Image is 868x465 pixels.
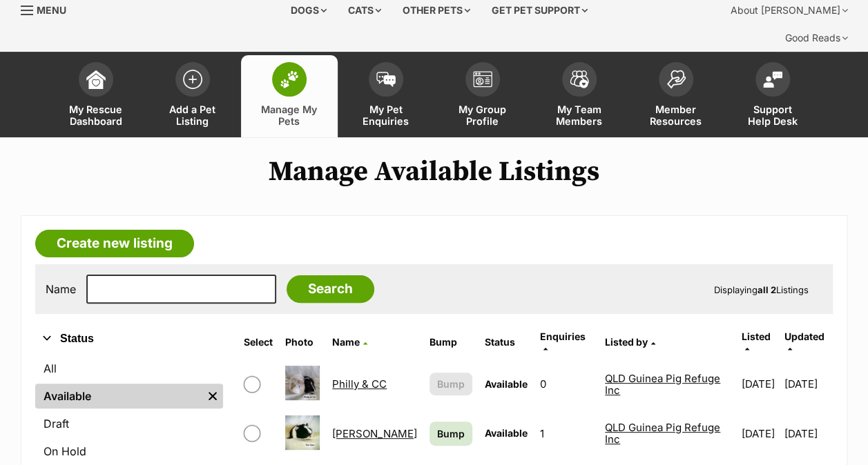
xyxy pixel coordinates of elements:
a: Name [332,336,367,348]
td: 1 [534,410,598,457]
img: help-desk-icon-fdf02630f3aa405de69fd3d07c3f3aa587a6932b1a1747fa1d2bba05be0121f9.svg [763,71,782,88]
td: [DATE] [736,410,784,457]
img: dashboard-icon-eb2f2d2d3e046f16d808141f083e7271f6b2e854fb5c12c21221c1fb7104beca.svg [86,70,106,89]
span: translation missing: en.admin.listings.index.attributes.enquiries [540,330,586,342]
a: Listed [742,330,771,353]
a: Bump [430,422,472,446]
span: Name [332,336,360,348]
td: [DATE] [784,360,831,408]
img: team-members-icon-5396bd8760b3fe7c0b43da4ab00e1e3bb1a5d9ba89233759b79545d2d3fc5d0d.svg [570,70,589,88]
a: Listed by [605,336,655,348]
span: Listed by [605,336,648,348]
span: My Pet Enquiries [355,103,417,127]
label: Name [46,283,76,295]
a: Create new listing [35,230,194,257]
a: Draft [35,411,223,436]
img: group-profile-icon-3fa3cf56718a62981997c0bc7e787c4b2cf8bcc04b72c1350f741eb67cf2f40e.svg [473,71,492,88]
img: add-pet-listing-icon-0afa8454b4691262ce3f59096e99ab1cd57d4a30225e0717b998d2c9b9846f56.svg [183,70,202,89]
span: Available [485,427,528,439]
span: Menu [37,4,66,16]
input: Search [287,275,374,303]
a: Member Resources [628,55,724,137]
span: Support Help Desk [742,103,804,127]
a: On Hold [35,439,223,464]
span: Updated [784,330,824,342]
a: My Pet Enquiries [338,55,434,137]
a: Updated [784,330,824,353]
a: [PERSON_NAME] [332,427,417,440]
a: Available [35,384,202,408]
a: QLD Guinea Pig Refuge Inc [605,372,720,397]
td: 0 [534,360,598,408]
span: Add a Pet Listing [162,103,224,127]
a: Manage My Pets [241,55,338,137]
img: manage-my-pets-icon-02211641906a0b7f246fdf0571729dbe1e7629f14944591b6c1af311fb30b64b.svg [280,70,299,88]
span: Available [485,378,528,390]
th: Select [238,326,278,359]
button: Status [35,330,223,348]
strong: all 2 [758,284,776,295]
a: My Rescue Dashboard [48,55,144,137]
span: My Rescue Dashboard [65,103,127,127]
th: Photo [280,326,325,359]
a: Remove filter [202,384,223,408]
span: Manage My Pets [258,103,320,127]
img: pet-enquiries-icon-7e3ad2cf08bfb03b45e93fb7055b45f3efa6380592205ae92323e6603595dc1f.svg [376,72,396,87]
span: Member Resources [645,103,707,127]
a: Philly & CC [332,377,387,390]
a: My Group Profile [434,55,531,137]
a: Add a Pet Listing [144,55,241,137]
a: My Team Members [531,55,628,137]
a: QLD Guinea Pig Refuge Inc [605,421,720,446]
button: Bump [430,373,472,395]
span: Displaying Listings [714,284,809,295]
th: Bump [424,326,478,359]
span: Bump [437,426,465,441]
a: All [35,356,223,381]
td: [DATE] [784,410,831,457]
a: Enquiries [540,330,586,353]
th: Status [479,326,533,359]
a: Support Help Desk [724,55,821,137]
div: Good Reads [775,24,858,52]
img: member-resources-icon-8e73f808a243e03378d46382f2149f9095a855e16c252ad45f914b54edf8863c.svg [666,70,686,88]
span: Listed [742,330,771,342]
span: My Team Members [548,103,610,127]
td: [DATE] [736,360,784,408]
span: My Group Profile [452,103,514,127]
span: Bump [437,377,465,391]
